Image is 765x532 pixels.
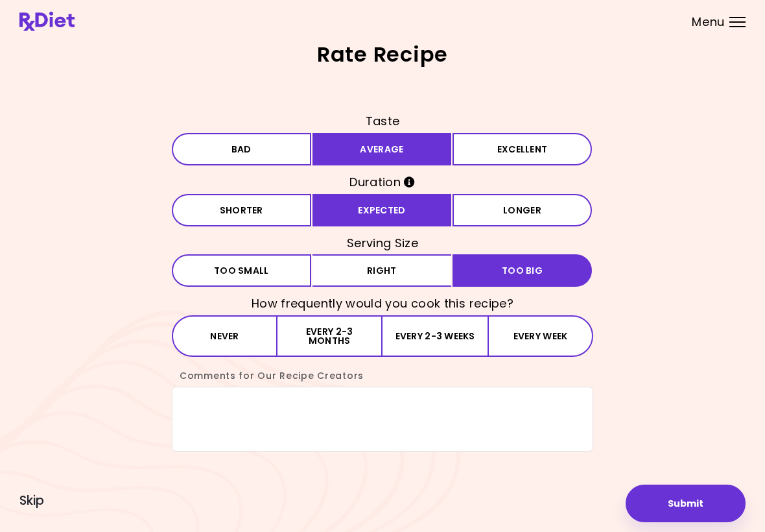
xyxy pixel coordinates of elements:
[172,293,593,314] h3: How frequently would you cook this recipe?
[453,254,592,287] button: Too big
[172,133,311,165] button: Bad
[172,172,593,193] h3: Duration
[19,12,75,31] img: RxDiet
[19,44,746,65] h2: Rate Recipe
[626,485,746,522] button: Submit
[277,315,383,357] button: Every 2-3 months
[172,369,364,382] label: Comments for Our Recipe Creators
[214,266,269,275] span: Too small
[312,194,452,226] button: Expected
[383,315,488,357] button: Every 2-3 weeks
[172,111,593,132] h3: Taste
[692,16,725,28] span: Menu
[312,254,452,287] button: Right
[404,176,415,187] i: Info
[502,266,543,275] span: Too big
[453,133,592,165] button: Excellent
[172,254,311,287] button: Too small
[488,315,593,357] button: Every week
[172,315,277,357] button: Never
[453,194,592,226] button: Longer
[312,133,452,165] button: Average
[172,233,593,254] h3: Serving Size
[172,194,311,226] button: Shorter
[19,494,44,508] button: Skip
